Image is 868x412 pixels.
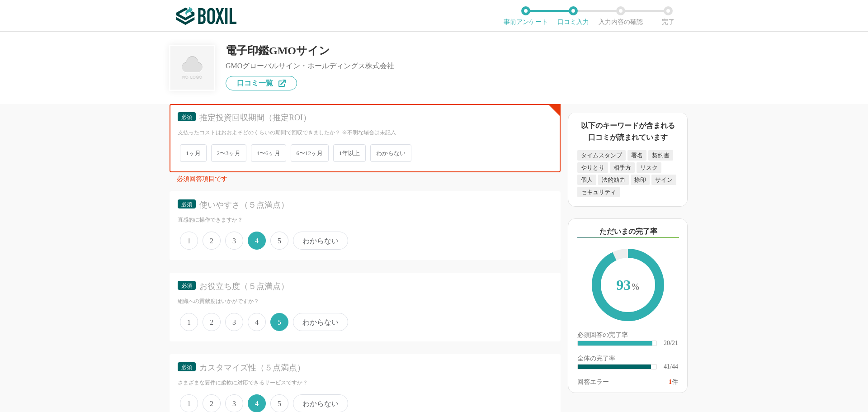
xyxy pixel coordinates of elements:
[577,332,678,340] div: 必須回答の完了率
[632,282,639,292] span: %
[180,232,198,250] span: 1
[651,175,676,185] div: サイン
[270,313,288,331] span: 5
[610,162,635,173] div: 相手方
[199,199,537,211] div: 使いやすさ（５点満点）
[577,187,620,197] div: セキュリティ
[211,144,246,162] span: 2〜3ヶ月
[178,379,552,387] div: さまざまな要件に柔軟に対応できるサービスですか？
[199,112,537,123] div: 推定投資回収期間（推定ROI）
[577,175,596,185] div: 個人
[180,313,198,331] span: 1
[597,6,644,25] li: 入力内容の確認
[237,80,273,87] span: 口コミ一覧
[226,45,394,56] div: 電子印鑑GMOサイン
[578,365,651,369] div: ​
[644,6,692,25] li: 完了
[181,114,192,120] span: 必須
[181,283,192,289] span: 必須
[577,226,679,238] div: ただいまの完了率
[577,379,609,385] div: 回答エラー
[177,176,561,186] div: 必須回答項目です
[178,298,552,305] div: 組織への貢献度はいかがですか？
[251,144,286,162] span: 4〜6ヶ月
[669,379,678,385] div: 件
[248,232,266,250] span: 4
[203,313,221,331] span: 2
[199,362,537,374] div: カスタマイズ性（５点満点）
[226,62,394,70] div: GMOグローバルサイン・ホールディングス株式会社
[370,144,411,162] span: わからない
[225,232,243,250] span: 3
[598,175,629,185] div: 法的効力
[225,313,243,331] span: 3
[577,150,626,161] div: タイムスタンプ
[664,340,678,346] div: 20/21
[664,364,678,370] div: 41/44
[270,232,288,250] span: 5
[549,6,597,25] li: 口コミ入力
[577,120,678,143] div: 以下のキーワードが含まれる口コミが読まれています
[291,144,329,162] span: 6〜12ヶ月
[226,76,297,90] a: 口コミ一覧
[180,144,207,162] span: 1ヶ月
[648,150,673,161] div: 契約書
[293,313,348,331] span: わからない
[601,258,655,314] span: 93
[637,162,661,173] div: リスク
[199,281,537,292] div: お役立ち度（５点満点）
[577,355,678,364] div: 全体の完了率
[181,364,192,370] span: 必須
[176,7,236,25] img: ボクシルSaaS_ロゴ
[627,150,646,161] div: 署名
[181,201,192,208] span: 必須
[631,175,650,185] div: 捺印
[577,162,608,173] div: やりとり
[669,379,672,385] span: 1
[178,129,552,137] div: 支払ったコストはおおよそどのくらいの期間で回収できましたか？ ※不明な場合は未記入
[293,232,348,250] span: わからない
[333,144,366,162] span: 1年以上
[502,6,549,25] li: 事前アンケート
[178,216,552,224] div: 直感的に操作できますか？
[248,313,266,331] span: 4
[203,232,221,250] span: 2
[578,341,652,346] div: ​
